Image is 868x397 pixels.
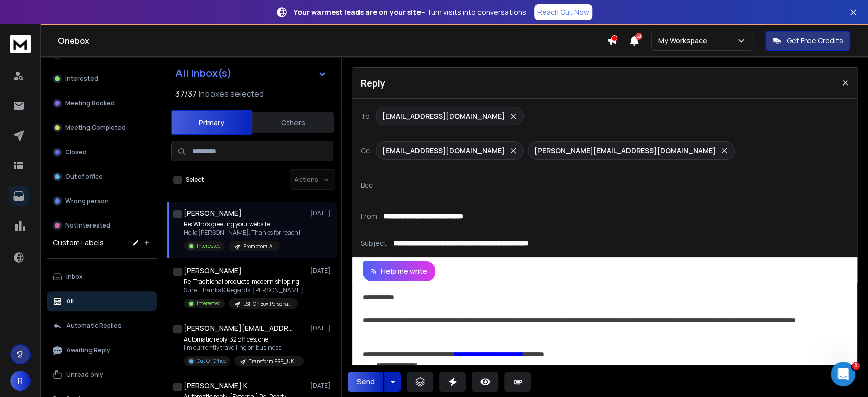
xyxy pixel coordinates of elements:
button: Send [348,372,383,392]
button: Awaiting Reply [47,340,157,360]
p: Out of office [65,173,103,181]
button: All [47,291,157,311]
button: Out of office [47,166,157,187]
p: Re: Who’s greeting your website [184,220,306,229]
p: Out Of Office [197,357,226,365]
p: Bcc: [361,180,375,190]
span: 37 / 37 [175,88,197,100]
p: Meeting Booked [65,99,115,107]
p: [DATE] [310,267,333,275]
p: Not Interested [65,221,110,230]
p: Cc: [361,146,372,156]
h3: Inboxes selected [199,88,264,100]
p: From: [361,211,379,221]
p: Subject: [361,238,389,248]
h1: [PERSON_NAME] [184,266,242,276]
button: Inbox [47,267,157,287]
iframe: Intercom live chat [831,362,855,386]
p: Inbox [66,273,83,281]
p: [PERSON_NAME][EMAIL_ADDRESS][DOMAIN_NAME] [534,146,716,156]
p: I'm currently travelling on business [184,344,304,352]
button: Automatic Replies [47,316,157,336]
p: [DATE] [310,209,333,217]
button: Interested [47,69,157,89]
p: Hello [PERSON_NAME], Thanks for reaching [184,229,306,237]
p: Unread only [66,371,103,379]
p: Sure. Thanks & Regards, [PERSON_NAME] [184,286,303,294]
p: Interested [197,300,221,307]
h1: [PERSON_NAME] [184,208,242,218]
button: Primary [171,110,252,135]
p: To: [361,111,372,121]
p: Promptora AI [243,243,274,250]
button: Get Free Credits [765,31,850,51]
strong: Your warmest leads are on your site [294,7,421,17]
p: Transform ERP_UK_Personalized [249,358,297,365]
p: My Workspace [658,36,711,46]
p: [EMAIL_ADDRESS][DOMAIN_NAME] [382,146,505,156]
button: Meeting Booked [47,93,157,114]
p: [EMAIL_ADDRESS][DOMAIN_NAME] [382,111,505,121]
p: Get Free Credits [787,36,843,46]
p: Closed [65,148,87,156]
p: [DATE] [310,324,333,332]
button: Wrong person [47,191,157,211]
p: – Turn visits into conversations [294,7,526,17]
img: logo [10,35,31,53]
button: All Inbox(s) [167,63,335,83]
p: All [66,297,74,305]
p: Reach Out Now [537,7,589,17]
h1: [PERSON_NAME] K [184,381,247,391]
button: Help me write [363,261,435,281]
button: R [10,371,31,391]
p: Re: Traditional products, modern shipping [184,278,303,286]
label: Select [186,176,204,184]
button: Meeting Completed [47,118,157,138]
p: Wrong person [65,197,109,205]
h1: All Inbox(s) [175,68,232,78]
h1: [PERSON_NAME][EMAIL_ADDRESS][PERSON_NAME][DOMAIN_NAME] [184,323,295,333]
button: Closed [47,142,157,162]
p: Interested [197,242,221,250]
p: Awaiting Reply [66,346,110,354]
p: Interested [65,75,98,83]
p: ESHOP Box Personalization_Opens_[DATE] [243,300,292,308]
span: 50 [635,33,642,40]
p: [DATE] [310,382,333,390]
p: Reply [361,76,385,90]
p: Meeting Completed [65,124,126,132]
p: Automatic Replies [66,322,122,330]
span: 1 [852,362,860,370]
h1: Onebox [58,35,607,47]
p: Automatic reply: 32 offices, one [184,335,304,344]
button: Others [252,111,334,134]
button: Unread only [47,364,157,385]
h3: Custom Labels [53,238,104,248]
a: Reach Out Now [534,4,592,20]
button: Not Interested [47,215,157,236]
